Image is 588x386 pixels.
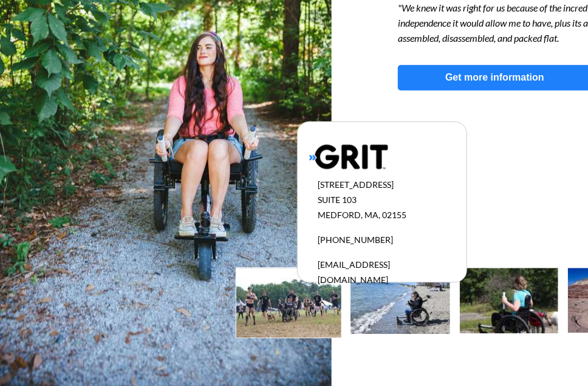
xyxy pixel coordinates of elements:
input: Get more information [43,293,148,316]
span: [PHONE_NUMBER] [318,235,393,245]
span: MEDFORD, MA, 02155 [318,210,406,220]
strong: Get more information [445,72,544,82]
span: [STREET_ADDRESS] [318,179,394,190]
span: SUITE 103 [318,195,357,205]
span: [EMAIL_ADDRESS][DOMAIN_NAME] [318,259,390,285]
